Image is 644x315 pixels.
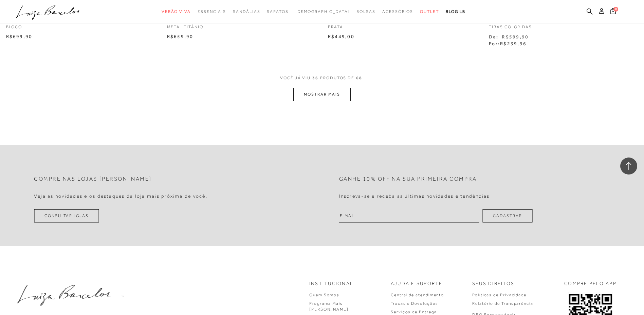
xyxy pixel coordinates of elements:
small: De: [489,34,498,39]
span: Verão Viva [162,9,191,14]
a: noSubCategoriesText [295,5,350,18]
span: Sandálias [233,9,260,14]
a: Políticas de Privacidade [472,293,527,297]
a: BLOG LB [446,5,465,18]
a: categoryNavScreenReaderText [356,5,375,18]
span: 36 [312,75,318,88]
h2: Compre nas lojas [PERSON_NAME] [34,176,152,182]
span: [DEMOGRAPHIC_DATA] [295,9,350,14]
a: categoryNavScreenReaderText [233,5,260,18]
a: Consultar Lojas [34,209,99,222]
button: Cadastrar [482,209,532,222]
span: R$659,90 [167,34,194,39]
span: Por: [489,41,527,46]
p: Seus Direitos [472,280,514,287]
a: Programa Mais [PERSON_NAME] [309,301,349,312]
a: categoryNavScreenReaderText [162,5,191,18]
a: Central de atendimento [391,293,444,297]
a: Quem Somos [309,293,339,297]
small: R$599,90 [502,34,529,39]
span: R$699,90 [6,34,33,39]
a: Serviços de Entrega [391,310,437,314]
span: BLOG LB [446,9,465,14]
span: Bolsas [356,9,375,14]
a: categoryNavScreenReaderText [198,5,226,18]
span: 0 [613,7,618,12]
a: categoryNavScreenReaderText [382,5,413,18]
input: E-mail [339,209,479,222]
span: Essenciais [198,9,226,14]
span: Outlet [420,9,439,14]
h4: Veja as novidades e os destaques da loja mais próxima de você. [34,193,207,199]
a: Relatório de Transparência [472,301,533,306]
a: categoryNavScreenReaderText [267,5,288,18]
span: 68 [356,75,362,88]
a: Trocas e Devoluções [391,301,438,306]
p: Institucional [309,280,353,287]
a: categoryNavScreenReaderText [420,5,439,18]
h4: Inscreva-se e receba as últimas novidades e tendências. [339,193,492,199]
span: Acessórios [382,9,413,14]
p: COMPRE PELO APP [564,280,617,287]
span: PRODUTOS DE [320,75,354,81]
span: R$449,00 [328,34,354,39]
span: Sapatos [267,9,288,14]
span: VOCê JÁ VIU [280,75,311,81]
h2: Ganhe 10% off na sua primeira compra [339,176,477,182]
button: 0 [608,7,618,17]
button: MOSTRAR MAIS [293,88,350,101]
span: R$239,96 [500,41,527,46]
p: Ajuda e Suporte [391,280,443,287]
img: luiza-barcelos.png [17,285,124,306]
